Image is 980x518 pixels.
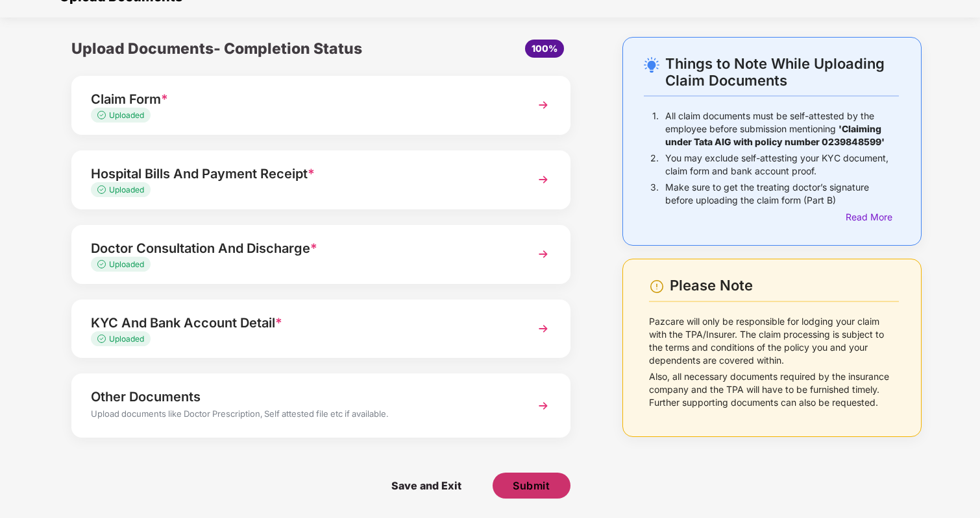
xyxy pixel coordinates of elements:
span: Uploaded [109,110,144,120]
div: Hospital Bills And Payment Receipt [91,163,513,184]
div: Claim Form [91,89,513,110]
span: Submit [513,478,550,493]
img: svg+xml;base64,PHN2ZyB4bWxucz0iaHR0cDovL3d3dy53My5vcmcvMjAwMC9zdmciIHdpZHRoPSIxMy4zMzMiIGhlaWdodD... [97,335,109,343]
img: svg+xml;base64,PHN2ZyBpZD0iTmV4dCIgeG1sbnM9Imh0dHA6Ly93d3cudzMub3JnLzIwMDAvc3ZnIiB3aWR0aD0iMzYiIG... [532,317,555,340]
img: svg+xml;base64,PHN2ZyBpZD0iTmV4dCIgeG1sbnM9Imh0dHA6Ly93d3cudzMub3JnLzIwMDAvc3ZnIiB3aWR0aD0iMzYiIG... [532,242,555,266]
div: Please Note [670,277,899,294]
p: 1. [652,110,659,148]
div: Things to Note While Uploading Claim Documents [665,55,899,89]
p: Make sure to get the treating doctor’s signature before uploading the claim form (Part B) [665,181,899,207]
img: svg+xml;base64,PHN2ZyB4bWxucz0iaHR0cDovL3d3dy53My5vcmcvMjAwMC9zdmciIHdpZHRoPSIyNC4wOTMiIGhlaWdodD... [644,57,659,73]
span: Save and Exit [378,473,474,499]
img: svg+xml;base64,PHN2ZyB4bWxucz0iaHR0cDovL3d3dy53My5vcmcvMjAwMC9zdmciIHdpZHRoPSIxMy4zMzMiIGhlaWdodD... [97,185,109,194]
span: Uploaded [109,259,144,269]
p: Also, all necessary documents required by the insurance company and the TPA will have to be furni... [649,370,899,409]
img: svg+xml;base64,PHN2ZyBpZD0iV2FybmluZ18tXzI0eDI0IiBkYXRhLW5hbWU9Ildhcm5pbmcgLSAyNHgyNCIgeG1sbnM9Im... [649,279,665,294]
p: 2. [650,152,659,178]
img: svg+xml;base64,PHN2ZyBpZD0iTmV4dCIgeG1sbnM9Imh0dHA6Ly93d3cudzMub3JnLzIwMDAvc3ZnIiB3aWR0aD0iMzYiIG... [532,394,555,418]
span: 100% [532,43,557,54]
div: KYC And Bank Account Detail [91,312,513,333]
img: svg+xml;base64,PHN2ZyBpZD0iTmV4dCIgeG1sbnM9Imh0dHA6Ly93d3cudzMub3JnLzIwMDAvc3ZnIiB3aWR0aD0iMzYiIG... [532,168,555,191]
img: svg+xml;base64,PHN2ZyB4bWxucz0iaHR0cDovL3d3dy53My5vcmcvMjAwMC9zdmciIHdpZHRoPSIxMy4zMzMiIGhlaWdodD... [97,111,109,119]
div: Other Documents [91,386,513,407]
div: Upload Documents- Completion Status [71,37,404,60]
div: Upload documents like Doctor Prescription, Self attested file etc if available. [91,407,513,424]
span: Uploaded [109,334,144,344]
button: Submit [493,473,570,499]
div: Read More [846,210,899,224]
p: All claim documents must be self-attested by the employee before submission mentioning [665,110,899,148]
p: You may exclude self-attesting your KYC document, claim form and bank account proof. [665,152,899,178]
img: svg+xml;base64,PHN2ZyB4bWxucz0iaHR0cDovL3d3dy53My5vcmcvMjAwMC9zdmciIHdpZHRoPSIxMy4zMzMiIGhlaWdodD... [97,260,109,268]
span: Uploaded [109,185,144,194]
p: Pazcare will only be responsible for lodging your claim with the TPA/Insurer. The claim processin... [649,315,899,367]
p: 3. [650,181,659,207]
img: svg+xml;base64,PHN2ZyBpZD0iTmV4dCIgeG1sbnM9Imh0dHA6Ly93d3cudzMub3JnLzIwMDAvc3ZnIiB3aWR0aD0iMzYiIG... [532,93,555,117]
div: Doctor Consultation And Discharge [91,238,513,259]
